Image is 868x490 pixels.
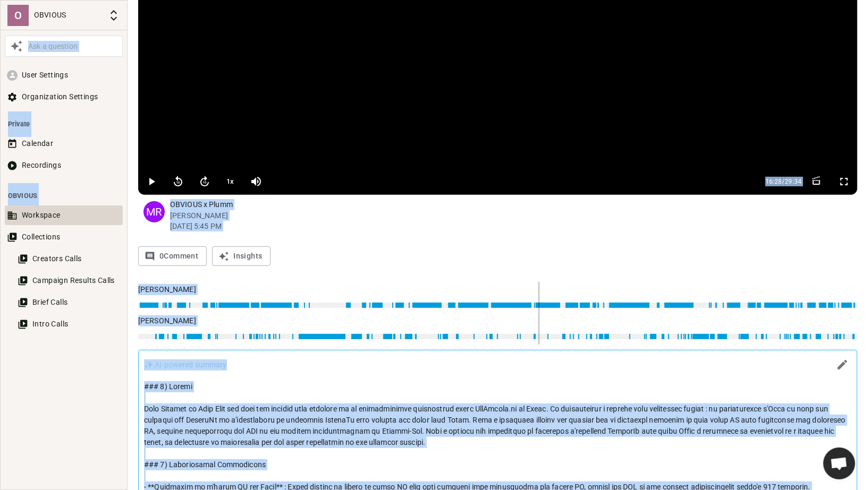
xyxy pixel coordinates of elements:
button: Intro Calls [15,314,123,334]
button: Organization Settings [5,87,123,107]
button: Workspace [5,205,123,225]
div: O [7,5,29,26]
button: Brief Calls [15,293,123,312]
p: OBVIOUS [34,10,103,21]
button: 0Comment [138,246,207,266]
button: Collections [5,227,123,247]
p: OBVIOUS x Plumm [170,199,857,210]
p: [PERSON_NAME] [DATE] 5:45 PM [170,210,857,231]
div: Ouvrir le chat [823,448,855,479]
button: Creators Calls [15,249,123,269]
button: Insights [212,246,271,266]
li: Private [5,114,123,134]
button: User Settings [5,65,123,85]
button: Awesile Icon [7,37,26,55]
div: Ask a question [26,41,120,52]
div: MR [144,201,165,222]
button: Recordings [5,156,123,175]
button: 1x [221,171,240,192]
span: 16:28 / 29:34 [765,177,802,186]
button: Campaign Results Calls [15,271,123,290]
button: Calendar [5,134,123,153]
p: ✨ AI-powered summary [144,359,227,371]
li: OBVIOUS [5,186,123,205]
